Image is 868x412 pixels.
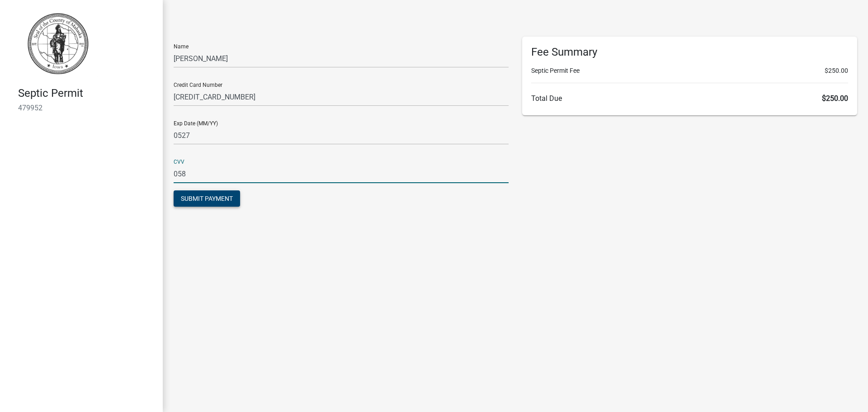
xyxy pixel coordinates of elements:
span: $250.00 [825,66,848,76]
h6: 479952 [18,104,156,112]
span: $250.00 [822,94,848,103]
h4: Septic Permit [18,87,156,100]
img: Mahaska County, Iowa [18,9,98,77]
h6: Fee Summary [531,46,848,59]
h6: Total Due [531,94,848,103]
button: Submit Payment [174,190,240,207]
span: Submit Payment [181,195,233,202]
li: Septic Permit Fee [531,66,848,76]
